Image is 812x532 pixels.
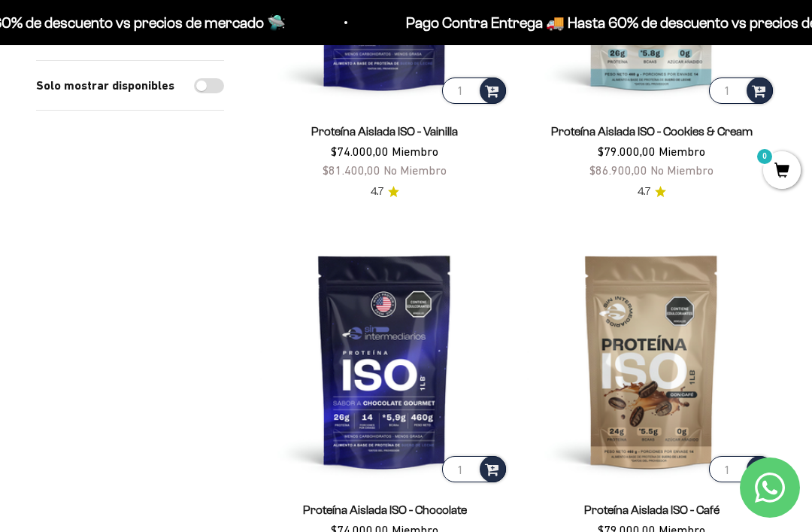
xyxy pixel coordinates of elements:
[763,163,801,180] a: 0
[650,163,714,177] span: No Miembro
[371,184,399,200] a: 4.74.7 de 5.0 estrellas
[383,163,447,177] span: No Miembro
[584,503,720,516] a: Proteína Aislada ISO - Café
[260,236,509,485] img: Proteína Aislada ISO - Chocolate
[36,76,174,96] label: Solo mostrar disponibles
[638,184,650,200] span: 4.7
[303,503,467,516] a: Proteína Aislada ISO - Chocolate
[371,184,383,200] span: 4.7
[756,147,774,166] mark: 0
[551,125,753,138] a: Proteína Aislada ISO - Cookies & Cream
[638,184,666,200] a: 4.74.7 de 5.0 estrellas
[392,144,438,158] span: Miembro
[589,163,647,177] span: $86.900,00
[311,125,458,138] a: Proteína Aislada ISO - Vainilla
[331,144,389,158] span: $74.000,00
[659,144,705,158] span: Miembro
[598,144,656,158] span: $79.000,00
[323,163,380,177] span: $81.400,00
[527,236,776,485] img: Proteína Aislada ISO - Café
